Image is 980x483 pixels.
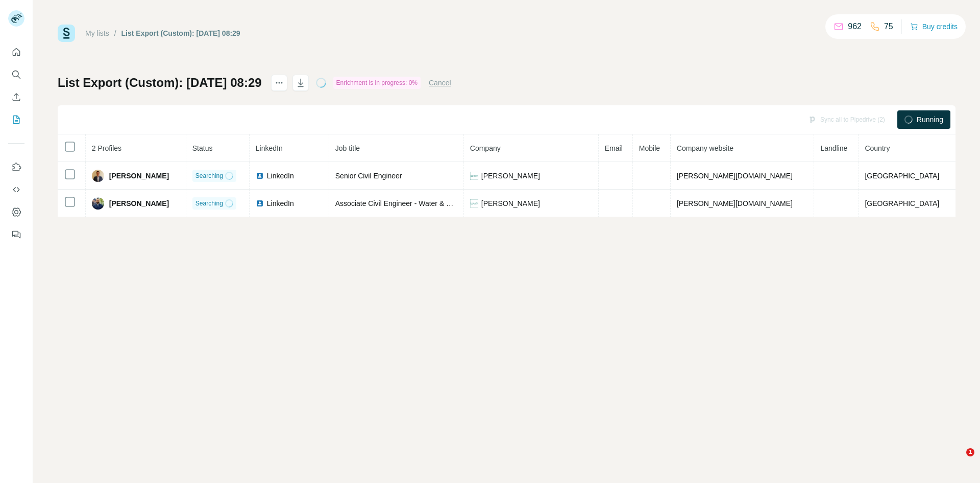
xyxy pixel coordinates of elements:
[92,144,121,152] span: 2 Profiles
[8,158,24,176] button: Use Surfe on LinkedIn
[677,199,793,208] span: [PERSON_NAME][DOMAIN_NAME]
[109,171,169,181] span: [PERSON_NAME]
[256,199,264,208] img: LinkedIn logo
[848,20,862,33] p: 962
[335,172,402,180] span: Senior Civil Engineer
[8,110,24,129] button: My lists
[865,172,939,180] span: [GEOGRAPHIC_DATA]
[481,171,540,181] span: [PERSON_NAME]
[639,144,660,152] span: Mobile
[429,78,451,88] button: Cancel
[8,225,24,244] button: Feedback
[271,75,287,91] button: actions
[92,197,104,210] img: Avatar
[945,448,970,473] iframe: Intercom live chat
[58,75,262,91] h1: List Export (Custom): [DATE] 08:29
[605,144,623,152] span: Email
[966,448,974,456] span: 1
[677,172,793,180] span: [PERSON_NAME][DOMAIN_NAME]
[884,20,893,33] p: 75
[335,199,469,208] span: Associate Civil Engineer - Water & Utilities
[121,28,240,38] div: List Export (Custom): [DATE] 08:29
[677,144,733,152] span: Company website
[195,171,223,180] span: Searching
[333,77,421,89] div: Enrichment is in progress: 0%
[470,172,478,180] img: company-logo
[58,25,75,42] img: Surfe Logo
[470,144,501,152] span: Company
[267,171,294,181] span: LinkedIn
[470,199,478,208] img: company-logo
[256,172,264,180] img: LinkedIn logo
[8,203,24,221] button: Dashboard
[114,28,116,38] li: /
[192,144,213,152] span: Status
[8,65,24,84] button: Search
[8,180,24,199] button: Use Surfe API
[195,199,223,208] span: Searching
[109,198,169,209] span: [PERSON_NAME]
[335,144,360,152] span: Job title
[820,144,847,152] span: Landline
[256,144,283,152] span: LinkedIn
[865,199,939,208] span: [GEOGRAPHIC_DATA]
[8,43,24,61] button: Quick start
[267,198,294,209] span: LinkedIn
[910,19,958,34] button: Buy credits
[481,198,540,209] span: [PERSON_NAME]
[8,88,24,106] button: Enrich CSV
[85,29,109,37] a: My lists
[917,114,943,125] span: Running
[92,170,104,182] img: Avatar
[865,144,890,152] span: Country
